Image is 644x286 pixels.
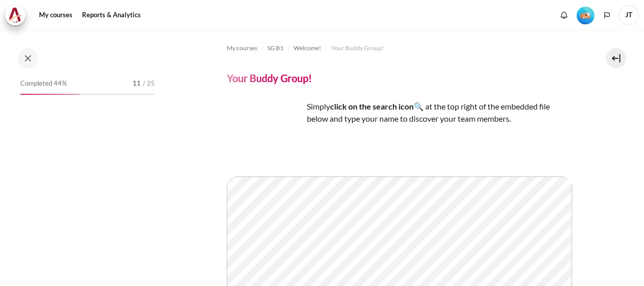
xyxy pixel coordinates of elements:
span: My courses [227,44,257,53]
img: Architeck [8,8,22,23]
nav: Navigation bar [227,40,572,56]
a: My courses [227,42,257,54]
span: Your Buddy Group! [331,44,384,53]
span: Welcome! [294,44,321,53]
a: Welcome! [294,42,321,54]
a: User menu [619,5,639,25]
div: Show notification window with no new notifications [556,8,572,23]
span: / 25 [143,79,155,89]
img: dsf [227,100,303,176]
span: Completed 44% [20,79,67,89]
span: 11 [133,79,141,89]
a: SG B1 [267,42,284,54]
a: Your Buddy Group! [331,42,384,54]
span: SG B1 [267,44,284,53]
strong: click on the search icon [330,101,414,111]
button: Languages [599,8,615,23]
h4: Your Buddy Group! [227,71,312,85]
a: Architeck Architeck [5,5,30,25]
a: My courses [35,5,76,25]
span: JT [619,5,639,25]
a: Reports & Analytics [78,5,144,25]
img: Level #2 [577,7,594,24]
p: Simply 🔍 at the top right of the embedded file below and type your name to discover your team mem... [227,100,572,125]
div: Level #2 [577,6,594,24]
a: Level #2 [573,6,598,24]
div: 44% [20,94,79,95]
